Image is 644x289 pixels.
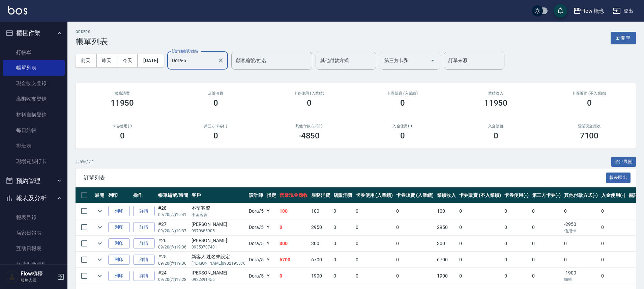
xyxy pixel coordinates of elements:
td: 6700 [435,252,458,268]
a: 排班表 [3,138,65,154]
a: 互助日報表 [3,241,65,256]
a: 報表目錄 [3,210,65,225]
td: 0 [332,219,354,235]
th: 指定 [265,187,278,203]
button: 登出 [610,5,636,17]
td: #25 [156,252,190,268]
td: 0 [354,268,395,284]
th: 展開 [93,187,107,203]
th: 第三方卡券(-) [530,187,563,203]
button: save [554,4,567,18]
p: 信用卡 [564,228,598,234]
td: 0 [394,252,435,268]
div: [PERSON_NAME] [192,237,245,244]
td: 0 [562,203,599,219]
td: Y [265,203,278,219]
h3: 0 [400,131,405,140]
td: 0 [530,203,563,219]
h3: 7100 [580,131,599,140]
td: 0 [278,268,310,284]
td: 1900 [435,268,458,284]
div: 新客人 姓名未設定 [192,253,245,260]
button: expand row [95,238,105,248]
h2: 店販消費 [177,91,254,96]
td: 0 [458,203,503,219]
a: 報表匯出 [606,174,631,181]
td: 300 [278,236,310,252]
td: 2950 [435,219,458,235]
td: #27 [156,219,190,235]
label: 設計師編號/姓名 [172,49,198,54]
a: 帳單列表 [3,60,65,76]
th: 帳單編號/時間 [156,187,190,203]
td: Dora /5 [247,252,265,268]
td: Dora /5 [247,219,265,235]
button: Open [427,55,438,66]
p: 轉帳 [564,277,598,283]
p: 共 5 筆, 1 / 1 [76,159,94,165]
td: 0 [503,219,530,235]
td: Dora /5 [247,236,265,252]
td: Dora /5 [247,268,265,284]
h3: -4850 [298,131,320,140]
p: 不留客資 [192,212,245,218]
img: Logo [8,6,27,15]
a: 詳情 [133,222,155,233]
h2: 業績收入 [457,91,534,96]
button: 櫃檯作業 [3,24,65,42]
td: 0 [599,252,627,268]
th: 店販消費 [332,187,354,203]
p: 09/20 (六) 19:41 [158,212,188,218]
td: 1900 [310,268,332,284]
td: 0 [354,236,395,252]
a: 現金收支登錄 [3,76,65,91]
h2: 卡券使用 (入業績) [270,91,348,96]
h2: 第三方卡券(-) [177,124,254,128]
td: 0 [530,252,563,268]
a: 店家日報表 [3,225,65,241]
td: 0 [599,268,627,284]
h3: 0 [120,131,125,140]
h2: ORDERS [76,30,108,34]
h3: 服務消費 [84,91,161,96]
p: 09/20 (六) 19:36 [158,244,188,250]
th: 營業現金應收 [278,187,310,203]
th: 服務消費 [310,187,332,203]
td: 6700 [278,252,310,268]
a: 互助點數明細 [3,256,65,272]
td: 0 [503,236,530,252]
td: 0 [394,219,435,235]
a: 新開單 [611,34,636,41]
button: [DATE] [138,54,164,67]
a: 詳情 [133,255,155,265]
p: 服務人員 [21,277,55,283]
h3: 0 [494,131,498,140]
td: 0 [332,236,354,252]
th: 操作 [131,187,156,203]
td: 6700 [310,252,332,268]
h3: 0 [213,131,218,140]
h3: 0 [307,98,312,108]
a: 打帳單 [3,45,65,60]
a: 材料自購登錄 [3,107,65,123]
button: expand row [95,206,105,216]
h3: 0 [213,98,218,108]
div: 不留客資 [192,205,245,212]
th: 列印 [107,187,131,203]
h3: 0 [587,98,592,108]
h5: Flow櫃檯 [21,270,55,277]
td: #24 [156,268,190,284]
td: 0 [530,219,563,235]
td: Y [265,219,278,235]
th: 備註 [627,187,640,203]
h3: 0 [400,98,405,108]
th: 卡券販賣 (入業績) [394,187,435,203]
a: 現場電腦打卡 [3,154,65,169]
div: [PERSON_NAME] [192,269,245,277]
td: Dora /5 [247,203,265,219]
button: 列印 [108,206,130,216]
td: 0 [332,252,354,268]
td: 0 [354,203,395,219]
td: 0 [562,252,599,268]
button: Flow 概念 [570,4,608,18]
